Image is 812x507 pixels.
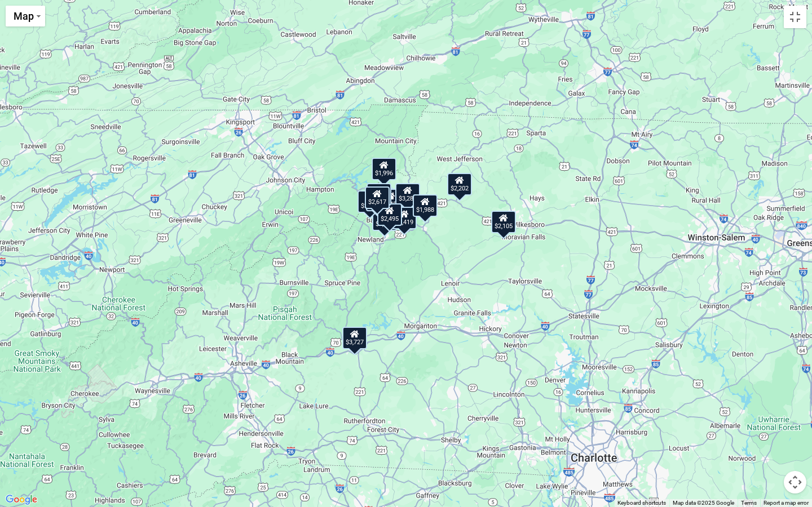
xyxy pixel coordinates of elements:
[764,500,809,506] a: Report a map error
[784,471,806,493] button: Map camera controls
[617,499,666,507] button: Keyboard shortcuts
[741,500,757,506] a: Terms
[491,211,516,233] div: $2,105
[673,500,734,506] span: Map data ©2025 Google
